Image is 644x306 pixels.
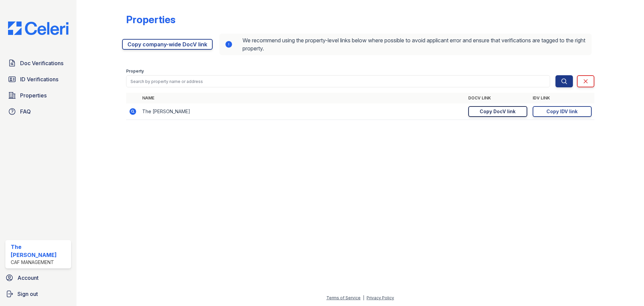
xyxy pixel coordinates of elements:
div: | [363,295,364,300]
td: The [PERSON_NAME] [140,103,466,120]
label: Property [126,69,144,74]
a: Privacy Policy [367,295,394,300]
span: Doc Verifications [20,59,63,67]
th: IDV Link [530,93,594,103]
span: Properties [20,91,47,99]
a: FAQ [5,105,71,118]
span: ID Verifications [20,75,58,83]
div: Copy DocV link [480,108,516,115]
a: Properties [5,89,71,102]
a: ID Verifications [5,73,71,86]
img: CE_Logo_Blue-a8612792a0a2168367f1c8372b55b34899dd931a85d93a1a3d3e32e68fde9ad4.png [3,21,74,35]
div: We recommend using the property-level links below where possible to avoid applicant error and ens... [219,34,592,55]
div: Properties [126,13,175,26]
a: Copy company-wide DocV link [122,39,213,50]
a: Copy DocV link [468,106,527,117]
a: Copy IDV link [533,106,592,117]
a: Sign out [3,287,74,301]
div: The [PERSON_NAME] [11,243,68,259]
a: Terms of Service [326,295,361,300]
div: CAF Management [11,259,68,266]
div: Copy IDV link [546,108,578,115]
span: FAQ [20,107,31,116]
th: DocV Link [466,93,530,103]
a: Doc Verifications [5,56,71,70]
input: Search by property name or address [126,75,550,87]
span: Sign out [17,290,38,298]
th: Name [140,93,466,103]
span: Account [17,274,39,282]
a: Account [3,271,74,285]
